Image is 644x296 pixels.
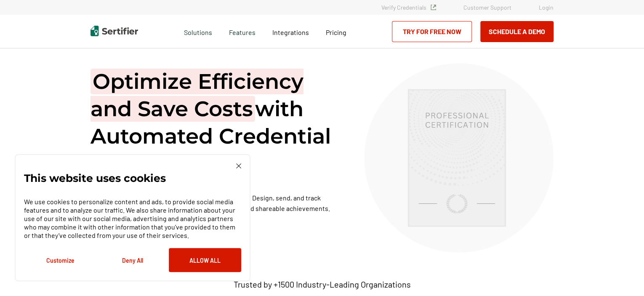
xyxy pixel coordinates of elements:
[229,26,255,37] span: Features
[431,5,436,10] img: Verified
[184,26,212,37] span: Solutions
[24,174,166,182] p: This website uses cookies
[233,279,410,290] p: Trusted by +1500 Industry-Leading Organizations
[24,248,96,272] button: Customize
[169,248,241,272] button: Allow All
[272,28,309,36] span: Integrations
[602,256,644,296] iframe: Chat Widget
[96,248,169,272] button: Deny All
[381,4,436,11] a: Verify Credentials
[90,26,138,36] img: Sertifier | Digital Credentialing Platform
[236,163,241,168] img: Cookie Popup Close
[326,26,346,37] a: Pricing
[90,69,303,122] span: Optimize Efficiency and Save Costs
[90,68,343,177] h1: with Automated Credential Management
[272,26,309,37] a: Integrations
[392,21,472,42] a: Try for Free Now
[326,28,346,36] span: Pricing
[463,4,511,11] a: Customer Support
[480,21,554,42] button: Schedule a Demo
[24,197,241,240] p: We use cookies to personalize content and ads, to provide social media features and to analyze ou...
[539,4,554,11] a: Login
